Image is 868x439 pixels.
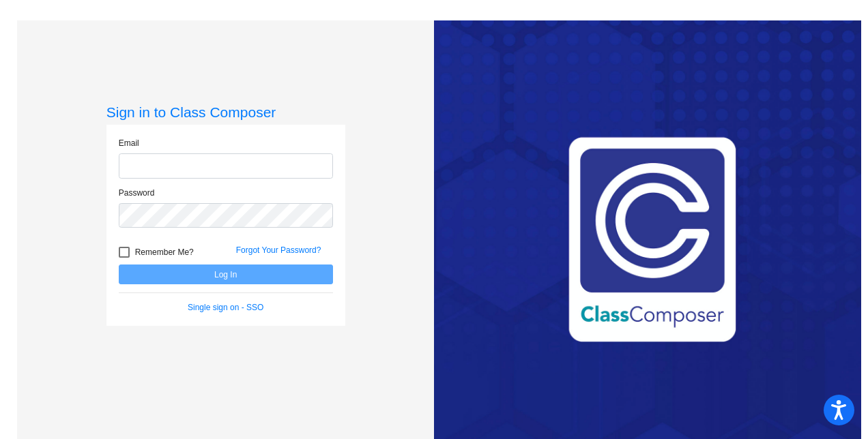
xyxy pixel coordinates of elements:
[119,137,139,149] label: Email
[188,303,263,312] a: Single sign on - SSO
[236,245,321,255] a: Forgot Your Password?
[106,104,345,121] h3: Sign in to Class Composer
[119,187,155,199] label: Password
[119,264,333,284] button: Log In
[135,244,194,260] span: Remember Me?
